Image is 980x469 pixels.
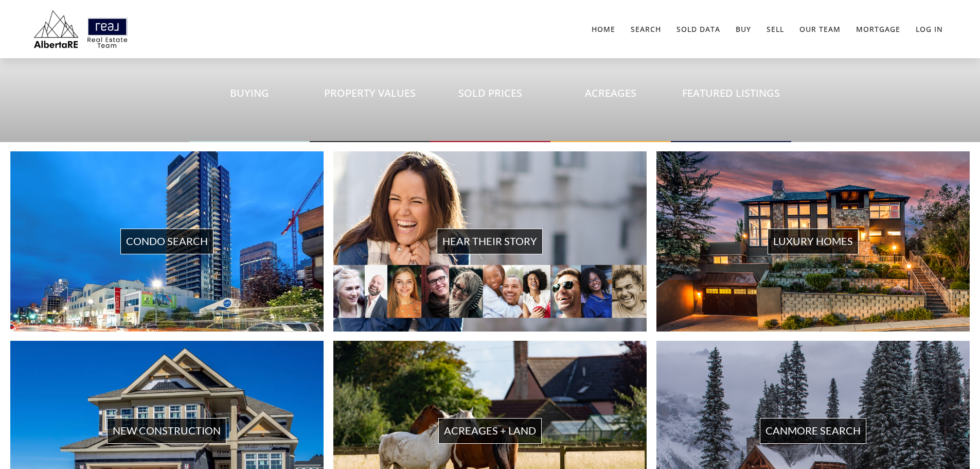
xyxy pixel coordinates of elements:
span: Luxury Homes [768,229,859,254]
img: AlbertaRE Real Estate Team | Real Broker [29,8,132,50]
a: Our Team [799,24,841,34]
span: Featured Listings [682,86,780,100]
a: Buying [189,50,310,142]
a: Property Values [310,50,430,142]
span: Condo Search [120,229,213,254]
span: New Construction [107,418,226,443]
span: Sold Prices [458,86,522,100]
span: Acreages + Land [438,418,542,443]
a: Search [631,24,661,34]
span: Property Values [324,86,416,100]
a: Hear Their Story [333,151,647,332]
a: Mortgage [856,24,900,34]
a: Sold Prices [430,50,550,142]
span: Buying [230,86,269,100]
a: Log In [916,24,943,34]
a: Condo Search [10,151,324,332]
a: Acreages [550,50,671,142]
span: Canmore Search [760,418,866,443]
a: Featured Listings [671,50,791,142]
a: Buy [736,24,751,34]
a: Home [592,24,615,34]
a: Luxury Homes [656,151,970,332]
a: Sell [767,24,784,34]
span: Hear Their Story [437,229,543,254]
span: Acreages [585,86,636,100]
a: Sold Data [676,24,720,34]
